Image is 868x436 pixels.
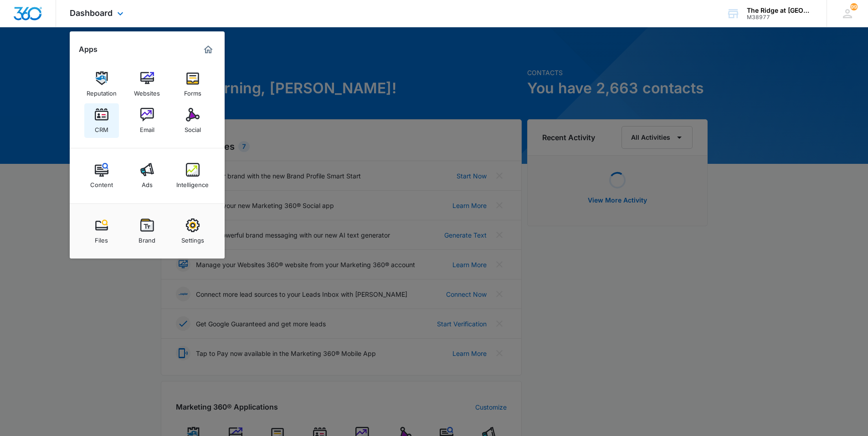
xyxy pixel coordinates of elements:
a: Content [84,158,119,193]
span: Dashboard [70,8,113,18]
div: Ads [142,177,153,188]
a: CRM [84,103,119,138]
div: Email [140,122,154,133]
div: Content [90,177,113,188]
a: Files [84,214,119,248]
a: Brand [130,214,164,248]
a: Websites [130,67,164,101]
div: account id [747,14,813,20]
a: Intelligence [175,158,210,193]
a: Reputation [84,67,119,101]
div: account name [747,7,813,14]
span: 99 [850,3,858,10]
a: Ads [130,158,164,193]
h2: Apps [79,45,98,54]
div: Social [185,122,201,133]
div: Settings [181,232,204,244]
div: notifications count [850,3,858,10]
a: Marketing 360® Dashboard [201,42,216,57]
a: Forms [175,67,210,101]
div: Websites [134,85,160,97]
div: Reputation [87,85,117,97]
div: CRM [95,122,108,133]
a: Settings [175,214,210,248]
a: Email [130,103,164,138]
a: Social [175,103,210,138]
div: Brand [139,232,155,244]
div: Files [95,232,108,244]
div: Intelligence [176,177,209,188]
div: Forms [184,85,201,97]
